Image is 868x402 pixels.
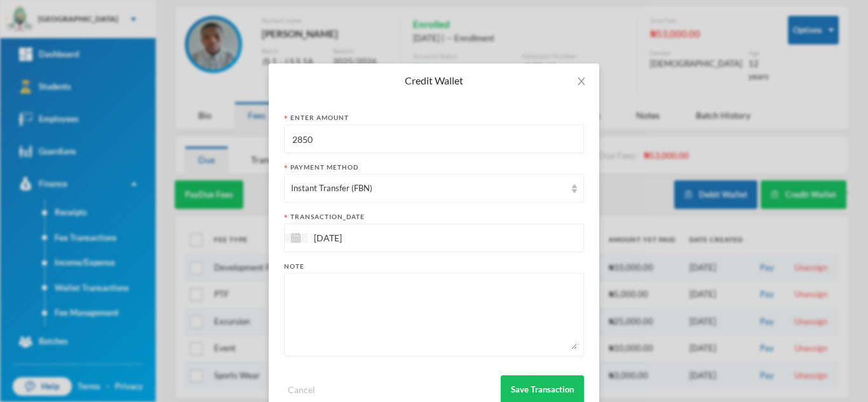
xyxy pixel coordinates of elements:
[284,382,319,397] button: Cancel
[284,74,584,88] div: Credit Wallet
[284,113,584,123] div: Enter Amount
[291,182,566,195] div: Instant Transfer (FBN)
[576,76,587,86] i: icon: close
[564,64,599,99] button: Close
[284,163,584,172] div: Payment Method
[284,212,584,222] div: transaction_date
[308,231,414,245] input: Select date
[284,262,584,271] div: Note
